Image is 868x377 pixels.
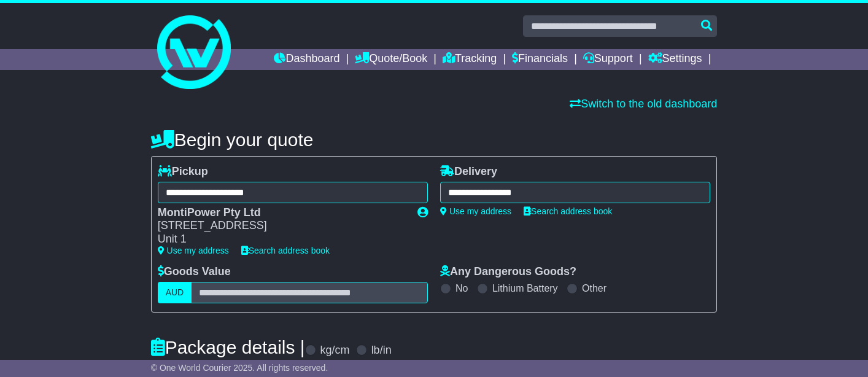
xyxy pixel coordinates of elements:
a: Search address book [524,206,612,216]
a: Switch to the old dashboard [570,98,717,110]
label: Lithium Battery [492,282,558,294]
label: Goods Value [158,265,231,279]
h4: Package details | [151,337,305,357]
div: [STREET_ADDRESS] [158,219,405,233]
span: © One World Courier 2025. All rights reserved. [151,363,328,373]
label: Other [582,282,606,294]
div: Unit 1 [158,233,405,246]
a: Quote/Book [355,49,427,70]
a: Tracking [443,49,497,70]
a: Use my address [440,206,511,216]
h4: Begin your quote [151,130,718,150]
label: Delivery [440,165,497,179]
a: Financials [512,49,568,70]
a: Use my address [158,246,229,255]
label: kg/cm [320,344,350,357]
label: Pickup [158,165,208,179]
a: Settings [648,49,702,70]
a: Dashboard [274,49,339,70]
label: No [455,282,468,294]
div: MontiPower Pty Ltd [158,206,405,220]
a: Support [583,49,633,70]
label: Any Dangerous Goods? [440,265,576,279]
label: lb/in [371,344,392,357]
a: Search address book [241,246,330,255]
label: AUD [158,282,192,303]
